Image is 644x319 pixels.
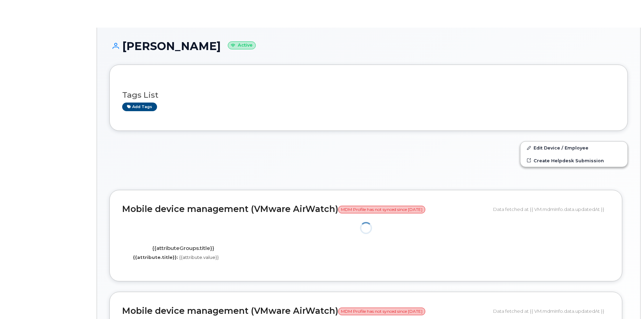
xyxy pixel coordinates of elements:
a: Edit Device / Employee [520,142,627,154]
a: Add tags [122,103,157,111]
h1: [PERSON_NAME] [109,40,628,52]
a: Create Helpdesk Submission [520,154,627,167]
span: MDM Profile has not synced since [DATE] [338,206,425,213]
div: Data fetched at {{ VM.mdmInfo.data.updatedAt }} [493,304,609,318]
div: Data fetched at {{ VM.mdmInfo.data.updatedAt }} [493,203,609,216]
h2: Mobile device management (VMware AirWatch) [122,306,488,316]
h4: {{attributeGroups.title}} [127,245,239,251]
h3: Tags List [122,91,615,99]
span: MDM Profile has not synced since [DATE] [338,308,425,315]
small: Active [228,41,256,49]
h2: Mobile device management (VMware AirWatch) [122,204,488,214]
label: {{attribute.title}}: [133,254,178,261]
span: {{attribute.value}} [179,254,219,260]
